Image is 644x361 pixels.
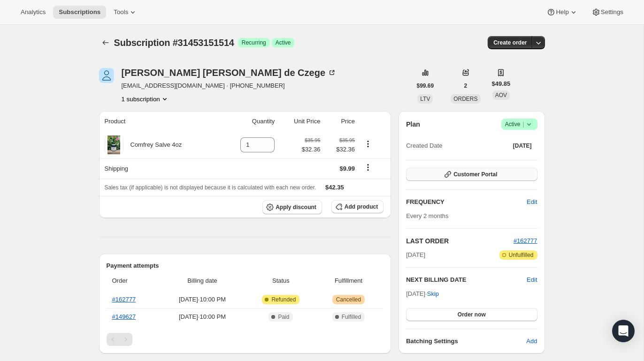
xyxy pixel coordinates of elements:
[339,137,355,143] small: $35.95
[21,8,46,16] span: Analytics
[114,38,234,48] span: Subscription #31453151514
[495,92,507,98] span: AOV
[406,141,442,150] span: Created Date
[459,79,473,92] button: 2
[422,286,445,301] button: Skip
[339,165,355,172] span: $9.99
[276,39,291,46] span: Active
[406,250,425,260] span: [DATE]
[556,8,568,16] span: Help
[411,79,440,92] button: $99.69
[360,162,376,173] button: Shipping actions
[114,8,128,16] span: Tools
[453,96,477,102] span: ORDERS
[278,313,289,321] span: Paid
[107,333,384,346] nav: Pagination
[336,296,361,303] span: Cancelled
[527,275,537,285] button: Edit
[262,200,322,214] button: Apply discount
[420,96,430,102] span: LTV
[162,312,243,322] span: [DATE] · 10:00 PM
[427,289,439,299] span: Skip
[541,6,583,19] button: Help
[513,142,532,150] span: [DATE]
[99,36,112,49] button: Subscriptions
[59,8,100,16] span: Subscriptions
[342,313,361,321] span: Fulfilled
[162,276,243,286] span: Billing date
[277,111,323,132] th: Unit Price
[406,120,420,129] h2: Plan
[15,6,51,19] button: Analytics
[406,168,537,181] button: Customer Portal
[514,237,537,244] a: #162777
[248,276,314,286] span: Status
[122,94,169,104] button: Product actions
[586,6,629,19] button: Settings
[453,171,497,178] span: Customer Portal
[406,290,439,297] span: [DATE] ·
[319,276,378,286] span: Fulfillment
[406,236,514,246] h2: LAST ORDER
[122,81,337,90] span: [EMAIL_ADDRESS][DOMAIN_NAME] · [PHONE_NUMBER]
[522,120,524,128] span: |
[505,120,534,129] span: Active
[521,334,543,349] button: Add
[601,8,623,16] span: Settings
[488,36,532,49] button: Create order
[360,139,376,149] button: Product actions
[514,236,537,246] button: #162777
[99,158,221,179] th: Shipping
[99,68,114,83] span: Sophia Wass de Czege
[509,251,534,259] span: Unfulfilled
[305,137,320,143] small: $35.95
[107,261,384,271] h2: Payment attempts
[323,111,358,132] th: Price
[406,275,527,285] h2: NEXT BILLING DATE
[417,82,434,90] span: $99.69
[612,320,635,342] div: Open Intercom Messenger
[276,203,316,211] span: Apply discount
[325,184,344,191] span: $42.35
[464,82,468,90] span: 2
[526,337,537,346] span: Add
[406,308,537,321] button: Order now
[406,212,448,219] span: Every 2 months
[458,311,486,318] span: Order now
[112,296,136,303] a: #162777
[493,39,527,46] span: Create order
[492,79,511,89] span: $49.85
[521,195,543,210] button: Edit
[53,6,106,19] button: Subscriptions
[162,295,243,304] span: [DATE] · 10:00 PM
[271,296,296,303] span: Refunded
[302,145,321,154] span: $32.36
[507,139,537,152] button: [DATE]
[99,111,221,132] th: Product
[105,184,316,191] span: Sales tax (if applicable) is not displayed because it is calculated with each new order.
[108,6,143,19] button: Tools
[107,271,160,291] th: Order
[326,145,355,154] span: $32.36
[122,68,337,77] div: [PERSON_NAME] [PERSON_NAME] de Czege
[112,313,136,320] a: #149627
[221,111,277,132] th: Quantity
[406,197,527,207] h2: FREQUENCY
[406,337,526,346] h6: Batching Settings
[345,203,378,211] span: Add product
[527,197,537,207] span: Edit
[242,39,266,46] span: Recurring
[123,140,182,150] div: Comfrey Salve 4oz
[331,200,383,213] button: Add product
